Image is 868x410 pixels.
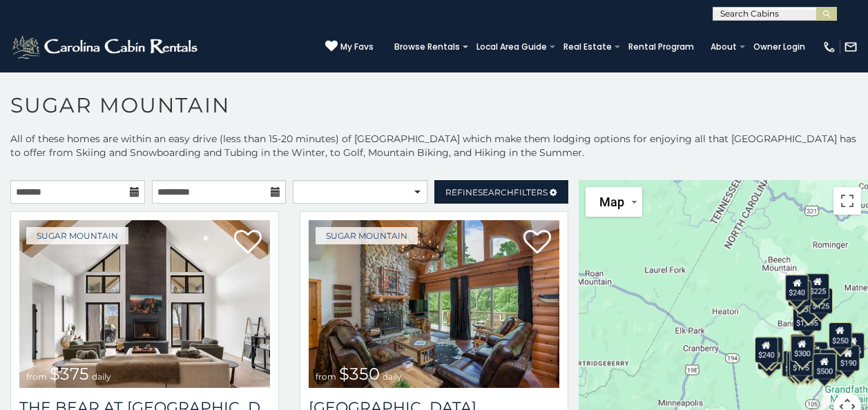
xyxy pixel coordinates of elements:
div: $225 [806,273,829,300]
a: Local Area Guide [470,37,554,57]
a: Browse Rentals [387,37,467,57]
button: Toggle fullscreen view [833,187,861,215]
a: About [704,37,744,57]
span: Search [478,187,514,197]
a: Add to favorites [234,228,262,257]
a: Sugar Mountain [316,227,418,244]
div: $155 [787,351,810,378]
span: My Favs [340,41,374,53]
div: $240 [754,337,778,363]
div: $155 [840,333,864,359]
div: $1,095 [792,305,821,331]
span: from [316,371,336,382]
a: Owner Login [746,37,812,57]
img: The Bear At Sugar Mountain [19,220,270,388]
span: $375 [50,364,89,384]
a: My Favs [325,40,374,54]
div: $500 [812,353,836,380]
span: Map [599,195,624,209]
img: Grouse Moor Lodge [309,220,559,388]
div: $265 [791,334,814,360]
a: Real Estate [557,37,619,57]
span: from [26,371,47,382]
span: $350 [339,364,380,384]
div: $250 [828,322,851,349]
div: $240 [785,275,809,301]
img: mail-regular-white.png [844,40,858,54]
div: $195 [819,349,842,375]
div: $170 [787,280,811,306]
div: $190 [789,334,813,360]
a: Grouse Moor Lodge from $350 daily [309,220,559,388]
span: Refine Filters [445,187,548,197]
a: Rental Program [621,37,701,57]
div: $225 [760,338,783,364]
span: daily [383,371,402,382]
a: The Bear At Sugar Mountain from $375 daily [19,220,270,388]
div: $175 [789,350,812,376]
img: White-1-2.png [10,33,202,61]
span: daily [92,371,111,382]
div: $300 [790,335,813,362]
img: phone-regular-white.png [822,40,836,54]
a: RefineSearchFilters [434,180,569,204]
a: Sugar Mountain [26,227,128,244]
div: $200 [804,342,827,368]
div: $190 [836,345,860,371]
button: Change map style [586,187,642,217]
a: Add to favorites [523,228,551,257]
div: $125 [809,288,832,314]
div: $210 [759,337,782,363]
